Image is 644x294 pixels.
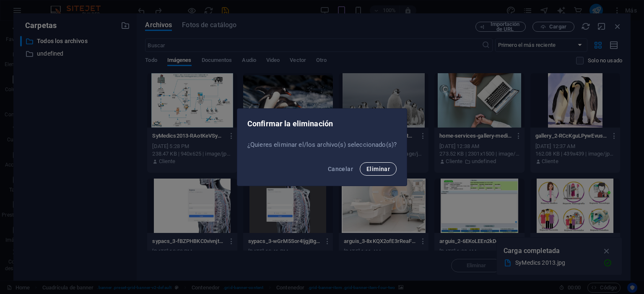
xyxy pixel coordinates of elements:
h2: Confirmar la eliminación [247,119,397,129]
button: Eliminar [360,162,397,176]
p: ¿Quieres eliminar el/los archivo(s) seleccionado(s)? [247,141,397,149]
span: Eliminar [366,166,390,172]
button: Cancelar [325,162,356,176]
span: Cancelar [328,166,353,172]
